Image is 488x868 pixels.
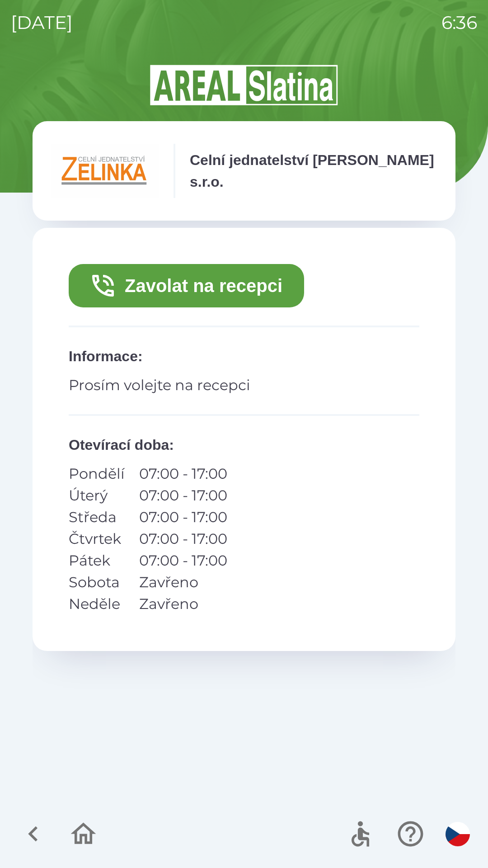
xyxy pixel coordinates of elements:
p: Pondělí [69,463,125,485]
img: e791fe39-6e5c-4488-8406-01cea90b779d.png [51,144,159,198]
p: Sobota [69,571,125,593]
p: Zavřeno [139,571,227,593]
p: Celní jednatelství [PERSON_NAME] s.r.o. [190,149,437,193]
img: Logo [33,63,455,107]
button: Zavolat na recepci [69,264,304,307]
p: 6:36 [441,9,477,36]
p: 07:00 - 17:00 [139,506,227,528]
p: Čtvrtek [69,528,125,550]
p: Prosím volejte na recepci [69,374,419,396]
p: [DATE] [11,9,73,36]
p: Informace : [69,345,419,367]
p: 07:00 - 17:00 [139,485,227,506]
img: cs flag [446,822,470,846]
p: 07:00 - 17:00 [139,463,227,485]
p: Neděle [69,593,125,615]
p: 07:00 - 17:00 [139,550,227,571]
p: 07:00 - 17:00 [139,528,227,550]
p: Pátek [69,550,125,571]
p: Úterý [69,485,125,506]
p: Středa [69,506,125,528]
p: Otevírací doba : [69,434,419,456]
p: Zavřeno [139,593,227,615]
